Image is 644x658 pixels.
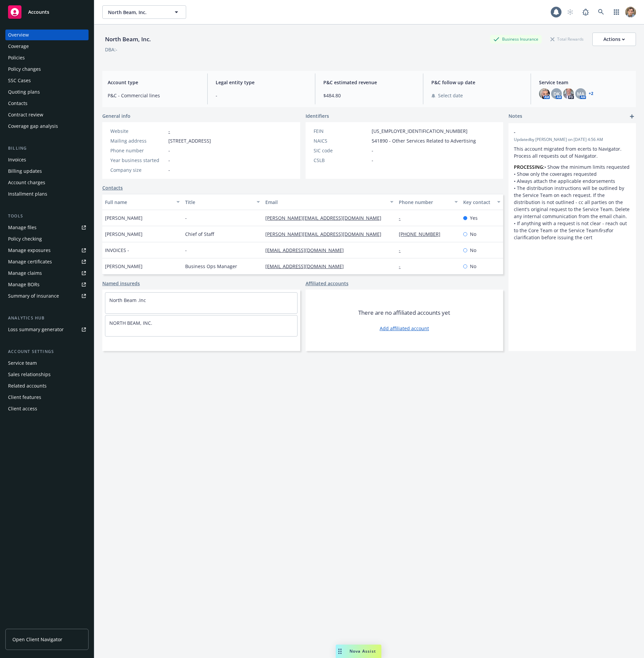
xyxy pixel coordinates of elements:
a: Summary of insurance [5,291,89,301]
div: Manage certificates [8,256,52,267]
a: Manage exposures [5,245,89,256]
a: - [168,128,170,134]
div: NAICS [314,137,369,144]
button: Email [263,194,396,210]
span: - [372,147,373,154]
span: - [216,92,307,99]
span: INVOICES - [105,247,129,254]
div: Policy checking [8,234,42,244]
span: - [185,247,187,254]
div: Coverage gap analysis [8,121,58,132]
button: North Beam, Inc. [102,5,186,19]
div: Phone number [110,147,166,154]
a: Affiliated accounts [306,280,348,287]
div: Related accounts [8,381,47,391]
div: Analytics hub [5,315,89,321]
div: Quoting plans [8,87,40,97]
span: - [514,129,613,136]
span: No [470,231,476,238]
a: [EMAIL_ADDRESS][DOMAIN_NAME] [265,263,349,269]
span: [STREET_ADDRESS] [168,137,211,144]
div: Tools [5,213,89,219]
span: There are no affiliated accounts yet [358,309,450,317]
em: first [598,227,607,234]
p: This account migrated from ecerts to Navigator. Process all requests out of Navigator. [514,145,631,159]
a: [EMAIL_ADDRESS][DOMAIN_NAME] [265,247,349,253]
span: [PERSON_NAME] [105,231,143,238]
a: Related accounts [5,381,89,391]
div: Overview [8,30,29,40]
div: Drag to move [336,645,344,658]
span: [PERSON_NAME] [105,263,143,270]
a: Client features [5,392,89,403]
div: Email [265,199,386,206]
div: Total Rewards [547,35,587,43]
a: Named insureds [102,280,140,287]
span: Service team [539,79,631,86]
span: Nova Assist [350,648,376,654]
div: Account charges [8,177,45,188]
a: Search [594,5,608,19]
div: Manage BORs [8,279,40,290]
a: Coverage [5,41,89,52]
a: NORTH BEAM, INC. [109,320,152,326]
div: Policy changes [8,64,41,74]
a: Manage BORs [5,279,89,290]
div: Sales relationships [8,369,51,380]
span: Accounts [28,9,49,15]
span: Business Ops Manager [185,263,237,270]
a: Switch app [610,5,623,19]
span: P&C - Commercial lines [108,92,199,99]
span: 541890 - Other Services Related to Advertising [372,137,476,144]
span: P&C follow up date [431,79,523,86]
a: SSC Cases [5,75,89,86]
a: Start snowing [563,5,577,19]
div: Billing updates [8,166,42,176]
div: SIC code [314,147,369,154]
a: [PERSON_NAME][EMAIL_ADDRESS][DOMAIN_NAME] [265,215,387,221]
div: Manage claims [8,268,42,279]
a: Policy changes [5,64,89,74]
div: SSC Cases [8,75,31,86]
div: Manage exposures [8,245,51,256]
a: Policy checking [5,234,89,244]
a: Coverage gap analysis [5,121,89,132]
div: Key contact [463,199,493,206]
a: Report a Bug [579,5,592,19]
a: North Beam .Inc [109,297,146,303]
a: Contract review [5,109,89,120]
a: Service team [5,358,89,368]
span: - [185,214,187,221]
div: Phone number [399,199,450,206]
button: Nova Assist [336,645,381,658]
div: Website [110,128,166,135]
span: Legal entity type [216,79,307,86]
a: Contacts [5,98,89,109]
div: Policies [8,52,25,63]
button: Phone number [396,194,460,210]
span: - [168,157,170,164]
span: Chief of Staff [185,231,214,238]
div: Coverage [8,41,29,52]
a: - [399,263,406,269]
div: Year business started [110,157,166,164]
div: Manage files [8,222,37,233]
div: Contract review [8,109,43,120]
span: No [470,263,476,270]
div: Summary of insurance [8,291,59,301]
a: - [399,215,406,221]
a: +2 [589,92,593,96]
div: DBA: - [105,46,117,53]
img: photo [625,7,636,17]
div: Mailing address [110,137,166,144]
div: CSLB [314,157,369,164]
a: [PERSON_NAME][EMAIL_ADDRESS][DOMAIN_NAME] [265,231,387,237]
a: Invoices [5,154,89,165]
span: North Beam, Inc. [108,9,166,16]
span: DK [553,90,560,97]
span: [PERSON_NAME] [105,214,143,221]
span: Updated by [PERSON_NAME] on [DATE] 4:56 AM [514,137,631,143]
img: photo [563,88,574,99]
a: Contacts [102,184,123,191]
strong: PROCESSING: [514,164,544,170]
